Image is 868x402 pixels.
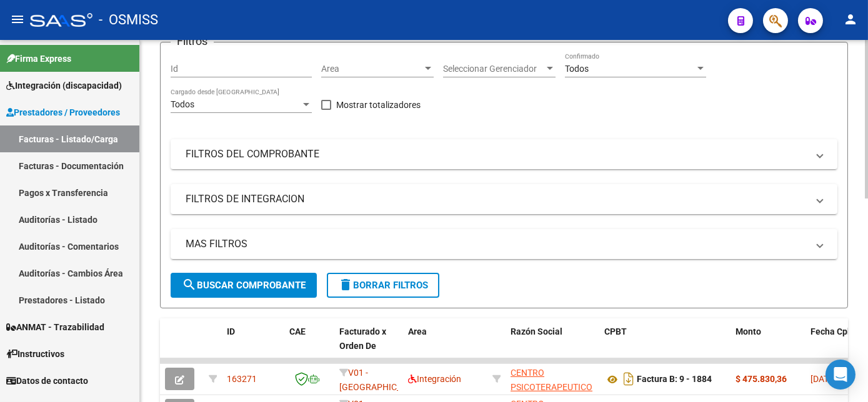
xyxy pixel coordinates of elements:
span: Todos [171,99,194,109]
span: Borrar Filtros [338,280,428,291]
span: Buscar Comprobante [182,280,306,291]
datatable-header-cell: Fecha Cpbt [806,318,862,373]
mat-icon: delete [338,277,353,292]
span: Integración (discapacidad) [6,79,122,92]
span: Area [321,64,422,74]
datatable-header-cell: Facturado x Orden De [334,318,403,373]
div: 30712040145 [511,366,594,392]
strong: $ 475.830,36 [736,374,787,384]
span: 163271 [227,374,257,384]
span: Integración [408,374,461,384]
mat-panel-title: FILTROS DE INTEGRACION [186,192,807,206]
strong: Factura B: 9 - 1884 [637,375,712,385]
div: Open Intercom Messenger [826,360,856,390]
span: Prestadores / Proveedores [6,105,120,119]
datatable-header-cell: ID [222,318,284,373]
span: Monto [736,326,761,336]
datatable-header-cell: CPBT [599,318,731,373]
mat-expansion-panel-header: FILTROS DEL COMPROBANTE [171,139,837,169]
span: Instructivos [6,347,64,361]
mat-icon: person [843,12,858,27]
span: Area [408,326,427,336]
mat-expansion-panel-header: MAS FILTROS [171,229,837,259]
mat-expansion-panel-header: FILTROS DE INTEGRACION [171,184,837,214]
button: Borrar Filtros [327,273,439,298]
datatable-header-cell: Area [403,318,487,373]
button: Buscar Comprobante [171,273,317,298]
span: CAE [289,326,306,336]
span: CPBT [604,326,627,336]
span: ID [227,326,235,336]
mat-panel-title: MAS FILTROS [186,237,807,251]
span: Todos [565,64,589,74]
span: Firma Express [6,52,71,66]
mat-icon: search [182,277,197,292]
span: Razón Social [511,326,562,336]
i: Descargar documento [621,369,637,389]
datatable-header-cell: Razón Social [506,318,599,373]
span: ANMAT - Trazabilidad [6,320,104,334]
span: - OSMISS [99,6,158,34]
span: Fecha Cpbt [811,326,856,336]
datatable-header-cell: CAE [284,318,334,373]
span: Datos de contacto [6,374,88,388]
span: Seleccionar Gerenciador [443,64,544,74]
span: Mostrar totalizadores [336,97,421,112]
mat-panel-title: FILTROS DEL COMPROBANTE [186,147,807,161]
span: Facturado x Orden De [339,326,386,351]
mat-icon: menu [10,12,25,27]
datatable-header-cell: Monto [731,318,806,373]
span: [DATE] [811,374,836,384]
h3: Filtros [171,32,214,50]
